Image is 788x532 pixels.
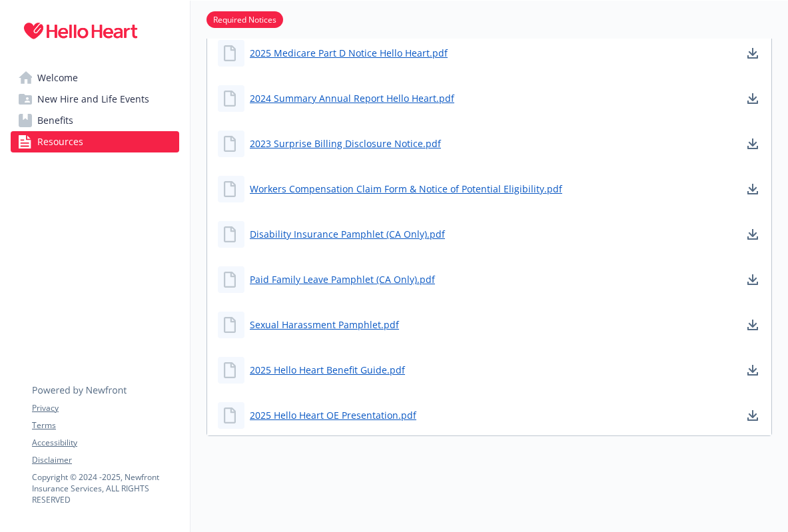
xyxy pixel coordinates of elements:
[206,13,283,25] a: Required Notices
[11,110,179,131] a: Benefits
[32,402,179,414] a: Privacy
[37,89,149,110] span: New Hire and Life Events
[745,407,761,423] a: download document
[32,419,179,431] a: Terms
[37,110,73,131] span: Benefits
[745,226,761,242] a: download document
[250,91,454,105] a: 2024 Summary Annual Report Hello Heart.pdf
[11,67,179,89] a: Welcome
[37,131,83,152] span: Resources
[745,91,761,107] a: download document
[745,317,761,333] a: download document
[250,363,405,377] a: 2025 Hello Heart Benefit Guide.pdf
[250,408,416,422] a: 2025 Hello Heart OE Presentation.pdf
[11,131,179,152] a: Resources
[37,67,78,89] span: Welcome
[250,136,441,150] a: 2023 Surprise Billing Disclosure Notice.pdf
[745,272,761,288] a: download document
[250,318,399,332] a: Sexual Harassment Pamphlet.pdf
[11,89,179,110] a: New Hire and Life Events
[250,227,445,241] a: Disability Insurance Pamphlet (CA Only).pdf
[745,181,761,197] a: download document
[745,45,761,61] a: download document
[32,437,179,449] a: Accessibility
[250,272,435,286] a: Paid Family Leave Pamphlet (CA Only).pdf
[250,182,562,196] a: Workers Compensation Claim Form & Notice of Potential Eligibility.pdf
[745,362,761,378] a: download document
[32,471,179,505] p: Copyright © 2024 - 2025 , Newfront Insurance Services, ALL RIGHTS RESERVED
[250,46,448,60] a: 2025 Medicare Part D Notice Hello Heart.pdf
[745,136,761,152] a: download document
[32,454,179,466] a: Disclaimer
